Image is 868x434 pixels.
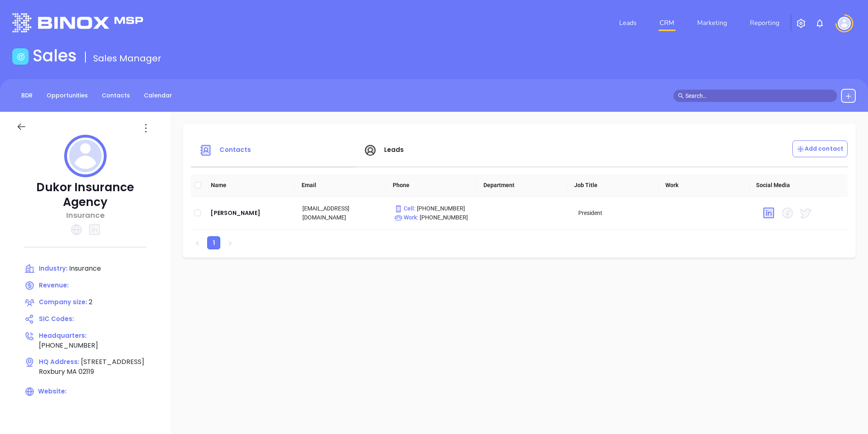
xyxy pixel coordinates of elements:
[16,210,154,221] p: Insurance
[69,264,101,273] span: Insurance
[39,357,79,366] span: HQ Address:
[16,180,154,210] p: Dukor Insurance Agency
[394,204,473,213] p: [PHONE_NUMBER]
[12,13,143,32] img: logo
[747,15,783,31] a: Reporting
[210,208,289,218] a: [PERSON_NAME]
[195,241,200,246] span: left
[295,174,386,197] th: Email
[796,145,843,153] p: Add contact
[219,145,251,154] span: Contacts
[204,174,295,197] th: Name
[685,91,832,100] input: Search…
[39,357,144,376] span: [STREET_ADDRESS] Roxbury MA 02119
[39,298,87,306] span: Company size:
[42,89,93,102] a: Opportunities
[33,46,77,66] h1: Sales
[568,174,658,197] th: Job Title
[39,331,87,340] span: Headquarters:
[477,174,568,197] th: Department
[97,89,135,102] a: Contacts
[39,314,74,323] span: SIC Codes:
[815,18,825,28] img: iconNotification
[394,214,418,221] span: Work :
[224,236,237,249] li: Next Page
[694,15,730,31] a: Marketing
[39,341,98,350] span: [PHONE_NUMBER]
[228,241,233,246] span: right
[93,52,161,65] span: Sales Manager
[796,18,806,28] img: iconSetting
[678,93,684,99] span: search
[89,297,92,307] span: 2
[656,15,678,31] a: CRM
[224,236,237,249] button: right
[191,236,204,249] li: Previous Page
[207,236,220,249] li: 1
[25,387,67,396] span: Website:
[394,213,473,222] p: [PHONE_NUMBER]
[394,205,416,212] span: Cell :
[384,145,404,154] span: Leads
[139,89,177,102] a: Calendar
[64,135,107,177] img: profile logo
[16,89,38,102] a: BDR
[208,237,220,249] a: 1
[838,17,851,30] img: user
[386,174,477,197] th: Phone
[191,236,204,249] button: left
[296,197,388,230] td: [EMAIL_ADDRESS][DOMAIN_NAME]
[572,197,664,230] td: President
[749,174,840,197] th: Social Media
[39,264,67,273] span: Industry:
[659,174,749,197] th: Work
[616,15,640,31] a: Leads
[39,281,69,289] span: Revenue:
